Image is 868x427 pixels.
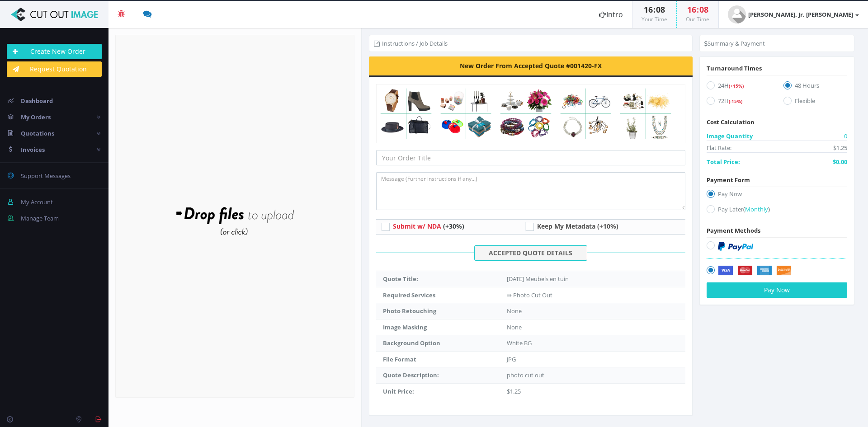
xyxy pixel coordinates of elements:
[590,1,632,28] a: Intro
[707,157,740,166] span: Total Price:
[833,157,847,166] span: $0.00
[728,5,746,23] img: user_default.jpg
[383,387,414,395] strong: Unit Price:
[383,275,418,283] strong: Quote Title:
[642,15,667,23] small: Your Time
[21,129,54,137] span: Quotations
[376,150,685,165] input: Your Order Title
[783,81,847,93] label: 48 Hours
[707,282,847,298] button: Pay Now
[500,335,685,352] td: White BG
[696,4,699,15] span: :
[537,222,618,230] span: Keep My Metadata (+10%)
[393,222,464,230] a: Submit w/ NDA (+30%)
[833,143,847,152] span: $1.25
[745,205,768,213] span: Monthly
[393,222,441,230] span: Submit w/ NDA
[644,4,653,15] span: 16
[21,113,51,121] span: My Orders
[707,96,770,108] label: 72H
[653,4,656,15] span: :
[500,287,685,303] td: ⇛ Photo Cut Out
[707,176,750,184] span: Payment Form
[707,226,760,235] span: Payment Methods
[383,355,416,363] strong: File Format
[7,61,102,77] a: Request Quotation
[729,81,744,89] a: (+15%)
[844,131,847,141] span: 0
[383,371,439,379] strong: Quote Description:
[500,384,685,399] td: $1.25
[443,222,464,230] span: (+30%)
[383,339,440,347] strong: Background Option
[21,172,71,180] span: Support Messages
[729,97,742,105] a: (-15%)
[500,319,685,335] td: None
[718,266,792,276] img: Securely by Stripe
[707,143,731,152] span: Flat Rate:
[707,64,762,72] span: Turnaround Times
[21,145,45,154] span: Invoices
[718,242,753,251] img: PayPal
[707,205,847,217] label: Pay Later
[687,4,696,15] span: 16
[707,118,755,126] span: Cost Calculation
[699,4,708,15] span: 08
[21,97,53,105] span: Dashboard
[704,39,765,48] li: Summary & Payment
[729,98,742,104] span: (-15%)
[707,189,847,202] label: Pay Now
[21,214,59,222] span: Manage Team
[656,4,665,15] span: 08
[500,271,685,287] td: [DATE] Meubels en tuin
[783,96,847,108] label: Flexible
[729,83,744,89] span: (+15%)
[369,56,693,77] div: New Order From Accepted Quote #001420-FX
[383,307,436,315] strong: Photo Retouching
[383,323,427,331] strong: Image Masking
[383,291,435,299] strong: Required Services
[719,1,868,28] a: [PERSON_NAME]. Jr. [PERSON_NAME]
[743,205,770,213] a: (Monthly)
[748,10,853,19] strong: [PERSON_NAME]. Jr. [PERSON_NAME]
[707,81,770,93] label: 24H
[707,131,753,141] span: Image Quantity
[500,303,685,319] td: None
[7,44,102,59] a: Create New Order
[500,367,685,384] td: photo cut out
[686,15,709,23] small: Our Time
[374,39,448,48] li: Instructions / Job Details
[21,198,53,206] span: My Account
[7,8,102,21] img: Cut Out Image
[474,245,587,261] span: ACCEPTED QUOTE DETAILS
[500,351,685,367] td: JPG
